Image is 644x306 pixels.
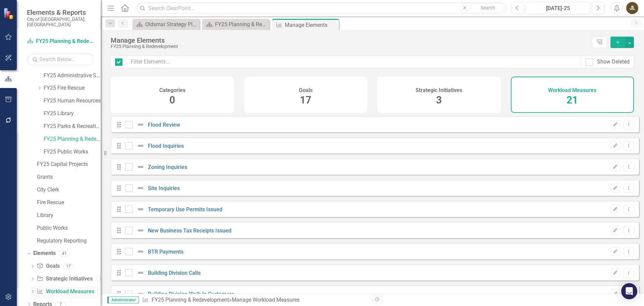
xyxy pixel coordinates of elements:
[137,205,145,213] img: Not Defined
[299,87,313,93] h4: Goals
[285,21,337,29] div: Manage Elements
[33,250,56,257] a: Elements
[416,87,462,93] h4: Strategic Initiatives
[148,227,231,234] a: New Business Tax Receipts Issued
[44,148,101,156] a: FY25 Public Works
[137,184,145,192] img: Not Defined
[59,251,70,256] div: 41
[621,283,637,299] div: Open Intercom Messenger
[481,5,495,10] span: Search
[137,121,145,129] img: Not Defined
[148,164,187,170] a: Zoning Inquiries
[142,296,367,304] div: » Manage Workload Measures
[137,163,145,171] img: Not Defined
[98,289,108,295] div: 21
[134,20,198,29] a: Oldsmar Strategy Plan
[37,186,101,194] a: City Clerk
[27,53,94,65] input: Search Below...
[37,275,92,283] a: Strategic Initiatives
[137,142,145,150] img: Not Defined
[37,224,101,232] a: Public Works
[300,94,311,106] span: 17
[152,297,229,303] a: FY25 Planning & Redevelopment
[137,269,145,277] img: Not Defined
[37,237,101,245] a: Regulatory Reporting
[111,44,589,49] div: FY25 Planning & Redevelopment
[44,135,101,143] a: FY25 Planning & Redevelopment
[107,297,139,303] span: Administrator
[44,123,101,130] a: FY25 Parks & Recreation
[204,20,268,29] a: FY25 Planning & Redevelopment - Strategic Plan
[37,262,59,270] a: Goals
[3,7,15,19] img: ClearPoint Strategy
[597,58,630,66] div: Show Deleted
[169,94,175,106] span: 0
[148,249,183,255] a: BTR Payments
[37,288,94,296] a: Workload Measures
[471,3,504,13] button: Search
[137,226,145,234] img: Not Defined
[44,110,101,118] a: FY25 Library
[148,206,222,213] a: Temporary Use Permits Issued
[37,173,101,181] a: Grants
[37,199,101,207] a: Fire Rescue
[44,84,101,92] a: FY25 Fire Rescue
[148,185,180,191] a: Site Inquiries
[145,20,198,29] div: Oldsmar Strategy Plan
[27,38,94,45] a: FY25 Planning & Redevelopment
[526,2,590,14] button: [DATE]-25
[626,2,638,14] button: JL
[148,143,184,149] a: Flood Inquiries
[37,161,101,168] a: FY25 Capital Projects
[567,94,578,106] span: 21
[37,212,101,219] a: Library
[126,56,582,68] input: Filter Elements...
[215,20,268,29] div: FY25 Planning & Redevelopment - Strategic Plan
[27,16,94,28] small: City of [GEOGRAPHIC_DATA], [GEOGRAPHIC_DATA]
[436,94,442,106] span: 3
[148,122,180,128] a: Flood Review
[27,8,94,16] span: Elements & Reports
[137,248,145,256] img: Not Defined
[528,4,588,12] div: [DATE]-25
[148,270,201,276] a: Building Division Calls
[159,87,185,93] h4: Categories
[63,263,74,269] div: 17
[44,97,101,105] a: FY25 Human Resources
[96,276,107,282] div: 3
[137,290,145,298] img: Not Defined
[548,87,596,93] h4: Workload Measures
[136,2,506,14] input: Search ClearPoint...
[111,37,589,44] div: Manage Elements
[44,72,101,80] a: FY25 Administrative Services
